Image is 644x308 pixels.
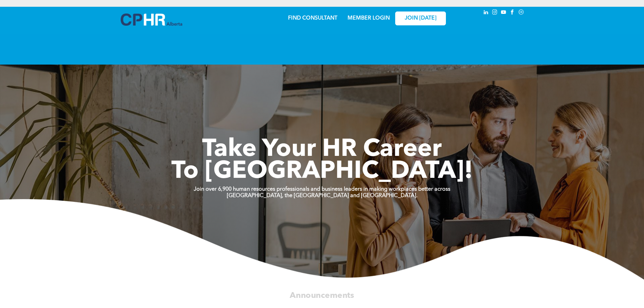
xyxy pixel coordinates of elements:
a: Social network [518,8,525,18]
span: Announcements [290,291,354,300]
a: MEMBER LOGIN [348,16,390,21]
strong: Join over 6,900 human resources professionals and business leaders in making workplaces better ac... [194,187,450,192]
img: A blue and white logo for cp alberta [121,14,182,26]
a: JOIN [DATE] [395,11,446,25]
strong: [GEOGRAPHIC_DATA], the [GEOGRAPHIC_DATA] and [GEOGRAPHIC_DATA]. [227,193,418,198]
a: FIND CONSULTANT [288,16,337,21]
span: JOIN [DATE] [405,15,436,22]
span: To [GEOGRAPHIC_DATA]! [171,160,473,184]
span: Take Your HR Career [202,138,442,162]
a: linkedin [482,8,490,18]
a: youtube [500,8,507,18]
a: instagram [491,8,499,18]
a: facebook [509,8,516,18]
